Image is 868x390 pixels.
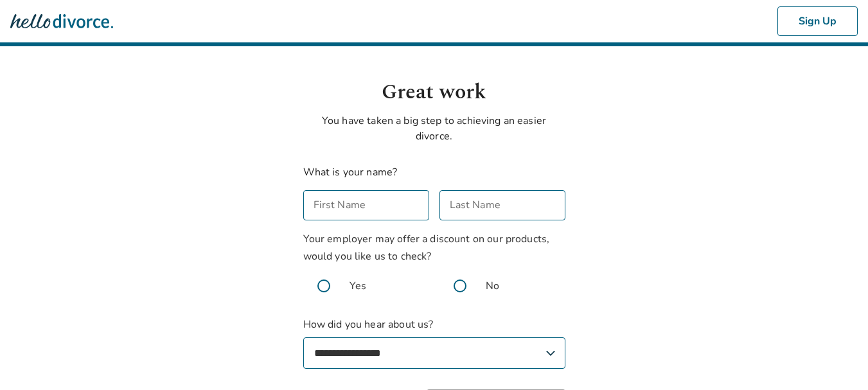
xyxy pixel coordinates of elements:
span: No [486,278,499,294]
span: Your employer may offer a discount on our products, would you like us to check? [303,232,550,263]
span: Yes [350,278,366,294]
button: Sign Up [777,6,858,36]
select: How did you hear about us? [303,337,565,369]
iframe: Chat Widget [804,328,868,390]
label: What is your name? [303,165,398,179]
img: Hello Divorce Logo [10,8,113,34]
p: You have taken a big step to achieving an easier divorce. [303,113,565,144]
label: How did you hear about us? [303,317,565,369]
h1: Great work [303,77,565,108]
